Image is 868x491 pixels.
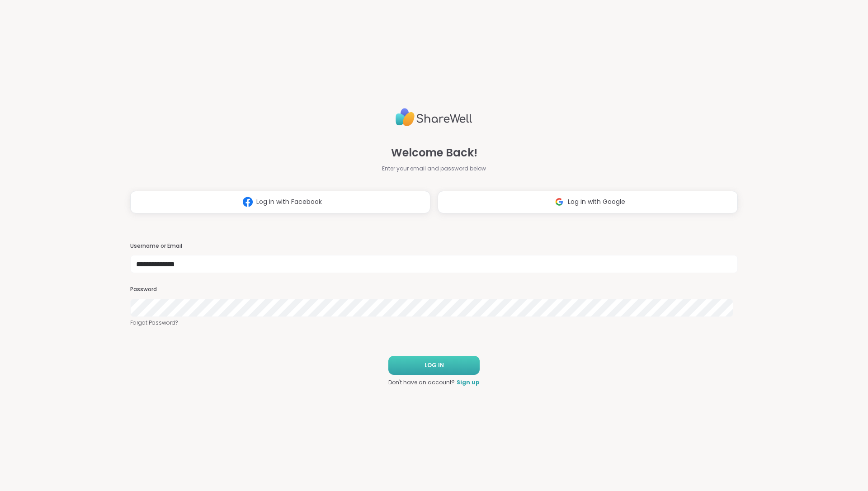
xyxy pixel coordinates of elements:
button: LOG IN [388,356,480,375]
h3: Username or Email [130,242,738,250]
button: Log in with Google [438,191,738,213]
a: Forgot Password? [130,319,738,327]
img: ShareWell Logomark [551,194,568,210]
img: ShareWell Logomark [239,194,256,210]
h3: Password [130,286,738,293]
span: Log in with Facebook [256,197,322,207]
span: LOG IN [425,361,444,369]
span: Welcome Back! [391,145,477,161]
span: Enter your email and password below [382,165,486,173]
button: Log in with Facebook [130,191,430,213]
span: Don't have an account? [388,378,455,387]
span: Log in with Google [568,197,625,207]
a: Sign up [457,378,480,387]
img: ShareWell Logo [396,104,472,130]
